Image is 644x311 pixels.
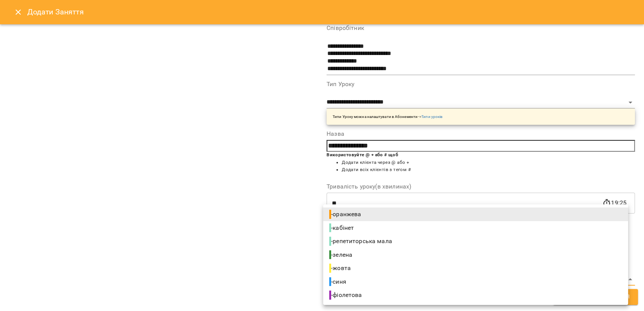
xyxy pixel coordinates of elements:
[329,237,394,246] span: - репетиторська мала
[329,277,348,286] span: - синя
[329,291,364,300] span: - фіолетова
[329,264,352,273] span: - жовта
[329,223,355,232] span: - кабінет
[329,210,363,219] span: - оранжева
[329,250,354,259] span: - зелена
